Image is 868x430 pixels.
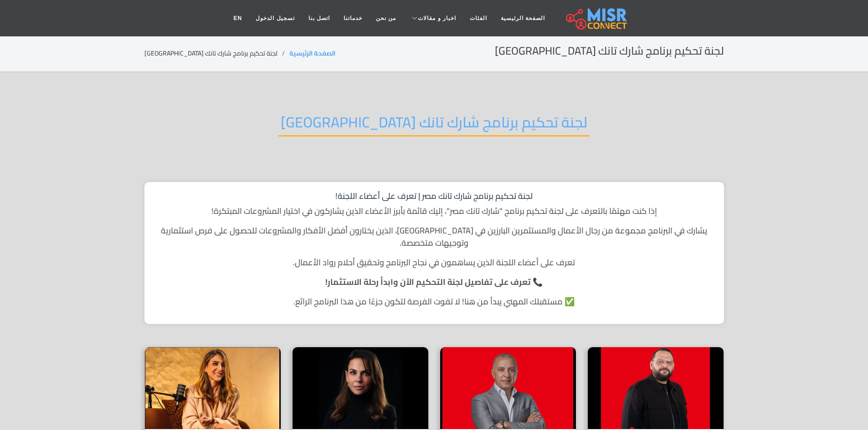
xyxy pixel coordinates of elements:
[249,10,301,27] a: تسجيل الدخول
[154,224,715,249] p: يشارك في البرنامج مجموعة من رجال الأعمال والمستثمرين البارزين في [GEOGRAPHIC_DATA]، الذين يختارون...
[278,113,590,137] h2: لجنة تحكيم برنامج شارك تانك [GEOGRAPHIC_DATA]
[440,347,576,429] img: أحمد السويدي
[289,47,335,59] a: الصفحة الرئيسية
[154,191,715,201] h1: لجنة تحكيم برنامج شارك تانك مصر | تعرف على أعضاء اللجنة!
[403,10,463,27] a: اخبار و مقالات
[154,276,715,288] p: 📞 تعرف على تفاصيل لجنة التحكيم الآن وابدأ رحلة الاستثمار!
[418,14,456,22] span: اخبار و مقالات
[154,205,715,217] p: إذا كنت مهتمًا بالتعرف على لجنة تحكيم برنامج "شارك تانك مصر"، إليك قائمة بأبرز الأعضاء الذين يشار...
[154,256,715,268] p: تعرف على أعضاء اللجنة الذين يساهمون في نجاح البرنامج وتحقيق أحلام رواد الأعمال.
[227,10,249,27] a: EN
[588,347,724,429] img: عبد الله سلام
[566,7,627,30] img: main.misr_connect
[463,10,494,27] a: الفئات
[293,347,428,429] img: هيلدا لوقا
[494,10,552,27] a: الصفحة الرئيسية
[495,45,724,58] h2: لجنة تحكيم برنامج شارك تانك [GEOGRAPHIC_DATA]
[337,10,369,27] a: خدماتنا
[144,49,289,58] li: لجنة تحكيم برنامج شارك تانك [GEOGRAPHIC_DATA]
[369,10,403,27] a: من نحن
[302,10,337,27] a: اتصل بنا
[145,347,281,429] img: دينا غبور
[154,295,715,308] p: ✅ مستقبلك المهني يبدأ من هنا! لا تفوت الفرصة لتكون جزءًا من هذا البرنامج الرائع.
